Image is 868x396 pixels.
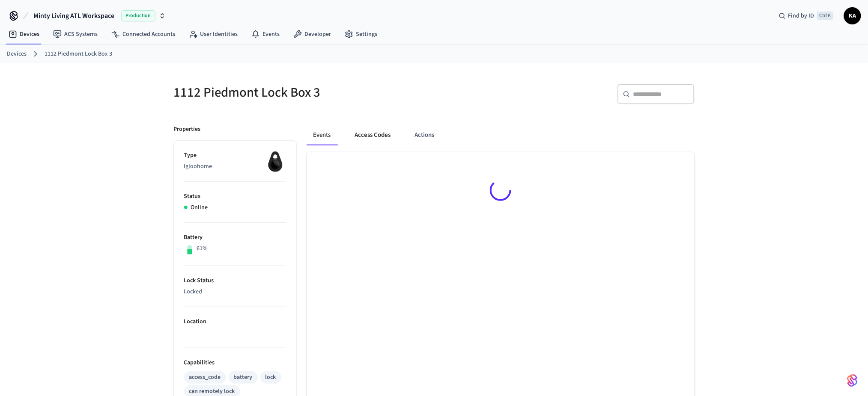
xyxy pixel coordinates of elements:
[286,27,338,42] a: Developer
[184,192,286,201] p: Status
[184,358,286,367] p: Capabilities
[307,125,695,145] div: ant example
[234,373,253,382] div: battery
[245,27,286,42] a: Events
[184,328,286,337] p: —
[265,373,276,382] div: lock
[7,50,27,59] a: Devices
[184,317,286,326] p: Location
[184,287,286,296] p: Locked
[772,8,841,24] div: Find by IDCtrl K
[307,125,338,145] button: Events
[121,10,155,21] span: Production
[844,7,861,24] button: KA
[408,125,441,145] button: Actions
[174,84,429,101] h5: 1112 Piedmont Lock Box 3
[845,8,860,24] span: KA
[189,373,221,382] div: access_code
[197,244,208,253] p: 61%
[104,27,182,42] a: Connected Accounts
[182,27,245,42] a: User Identities
[174,125,201,134] p: Properties
[184,233,286,242] p: Battery
[191,203,208,212] p: Online
[46,27,104,42] a: ACS Systems
[184,162,286,171] p: Igloohome
[184,276,286,285] p: Lock Status
[788,12,814,20] span: Find by ID
[847,374,858,387] img: SeamLogoGradient.69752ec5.svg
[184,151,286,160] p: Type
[265,151,286,172] img: igloohome_igke
[45,50,112,59] a: 1112 Piedmont Lock Box 3
[189,387,235,396] div: can remotely lock
[338,27,384,42] a: Settings
[817,12,834,20] span: Ctrl K
[33,11,114,21] span: Minty Living ATL Workspace
[2,27,46,42] a: Devices
[348,125,398,145] button: Access Codes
